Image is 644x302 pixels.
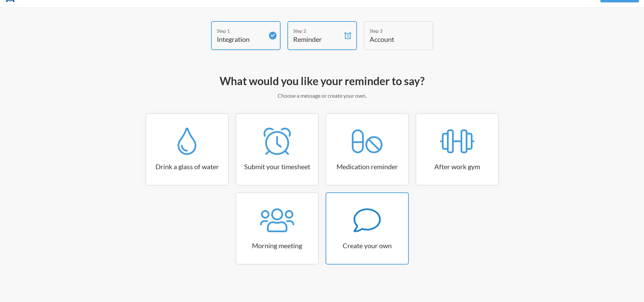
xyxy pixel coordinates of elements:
[326,162,408,171] h3: Medication reminder
[146,162,228,171] h3: Drink a glass of water
[370,27,417,34] div: Step 3
[217,27,265,34] div: Step 1
[326,241,408,250] h3: Create your own
[416,162,498,171] h3: After work gym
[124,92,520,100] p: Choose a message or create your own.
[370,34,417,44] h4: Account
[124,74,520,88] h2: What would you like your reminder to say?
[217,34,265,44] h4: Integration
[293,34,341,44] h4: Reminder
[236,241,318,250] h3: Morning meeting
[293,27,341,34] div: Step 2
[236,162,318,171] h3: Submit your timesheet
